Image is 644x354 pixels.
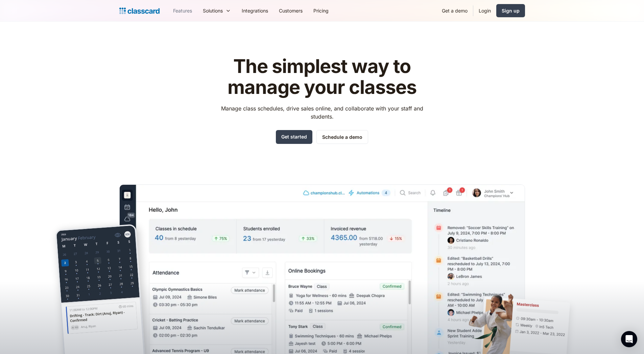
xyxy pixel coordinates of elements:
a: Get a demo [436,3,473,18]
a: Schedule a demo [316,130,368,144]
div: Sign up [502,7,520,14]
a: Logo [119,6,160,16]
a: Login [473,3,496,18]
a: Integrations [236,3,273,18]
div: Solutions [203,7,223,14]
div: Open Intercom Messenger [621,331,637,347]
div: Solutions [197,3,236,18]
p: Manage class schedules, drive sales online, and collaborate with your staff and students. [215,104,429,121]
a: Customers [273,3,308,18]
a: Sign up [496,4,525,17]
a: Features [168,3,197,18]
a: Get started [276,130,312,144]
h1: The simplest way to manage your classes [215,56,429,98]
a: Pricing [308,3,334,18]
